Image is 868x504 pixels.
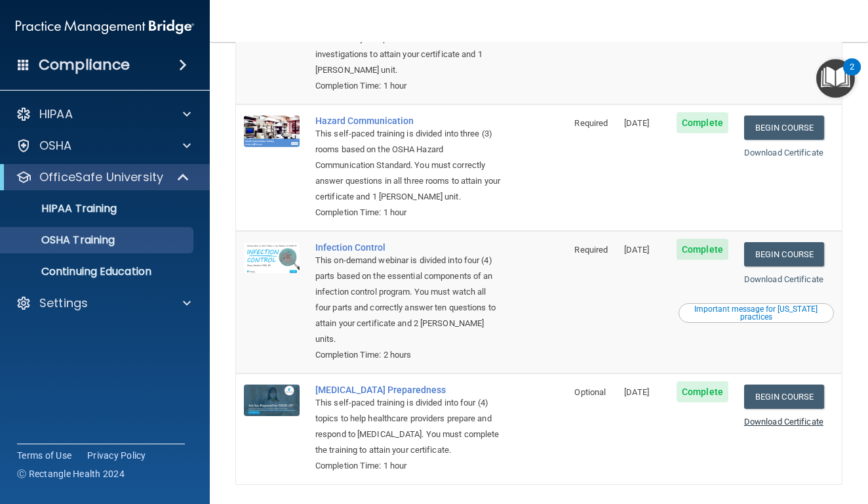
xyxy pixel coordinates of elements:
[87,449,146,462] a: Privacy Policy
[16,169,190,185] a: OfficeSafe University
[744,148,823,157] a: Download Certificate
[744,115,824,140] a: Begin Course
[677,381,728,402] span: Complete
[315,395,501,458] div: This self-paced training is divided into four (4) topics to help healthcare providers prepare and...
[744,385,824,409] a: Begin Course
[39,106,73,122] p: HIPAA
[39,169,163,185] p: OfficeSafe University
[816,59,855,98] button: Open Resource Center, 2 new notifications
[315,78,501,94] div: Completion Time: 1 hour
[9,202,117,215] p: HIPAA Training
[574,245,608,255] span: Required
[315,205,501,220] div: Completion Time: 1 hour
[39,295,88,311] p: Settings
[679,303,834,323] button: Read this if you are a dental practitioner in the state of CA
[16,295,191,311] a: Settings
[744,417,823,427] a: Download Certificate
[315,385,501,395] a: [MEDICAL_DATA] Preparedness
[16,138,191,154] a: OSHA
[9,234,115,247] p: OSHA Training
[17,467,125,480] span: Ⓒ Rectangle Health 2024
[315,253,501,347] div: This on-demand webinar is divided into four (4) parts based on the essential components of an inf...
[574,118,608,128] span: Required
[315,458,501,474] div: Completion Time: 1 hour
[9,265,187,278] p: Continuing Education
[850,67,854,84] div: 2
[39,138,72,154] p: OSHA
[16,106,191,122] a: HIPAA
[802,413,852,463] iframe: Drift Widget Chat Controller
[315,242,501,253] a: Infection Control
[677,112,728,133] span: Complete
[624,387,649,397] span: [DATE]
[574,387,606,397] span: Optional
[16,14,194,40] img: PMB logo
[39,56,130,74] h4: Compliance
[624,245,649,255] span: [DATE]
[624,118,649,128] span: [DATE]
[744,274,823,284] a: Download Certificate
[744,242,824,266] a: Begin Course
[315,347,501,363] div: Completion Time: 2 hours
[677,239,728,260] span: Complete
[315,126,501,205] div: This self-paced training is divided into three (3) rooms based on the OSHA Hazard Communication S...
[681,305,832,321] div: Important message for [US_STATE] practices
[17,449,71,462] a: Terms of Use
[315,115,501,126] a: Hazard Communication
